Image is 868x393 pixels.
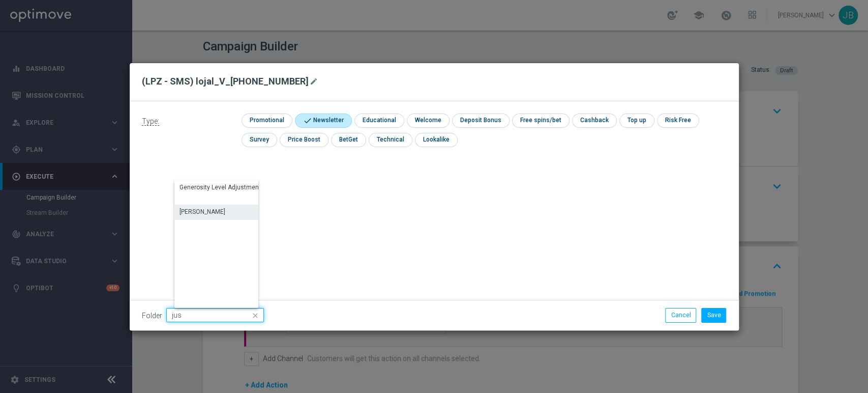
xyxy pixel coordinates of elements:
label: Folder [142,312,162,320]
div: [PERSON_NAME] [179,207,225,216]
h2: (LPZ - SMS) lojal_V_[PHONE_NUMBER] [142,75,309,88]
div: Press SPACE to select this row. [174,205,269,220]
span: Type: [142,117,159,126]
button: Cancel [665,308,696,322]
i: mode_edit [310,77,318,86]
div: Generosity Level Adjustment [179,183,261,192]
input: Quick find [166,308,264,322]
button: Save [701,308,726,322]
button: mode_edit [309,75,321,88]
div: Press SPACE to select this row. [174,180,269,205]
i: close [251,308,261,323]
